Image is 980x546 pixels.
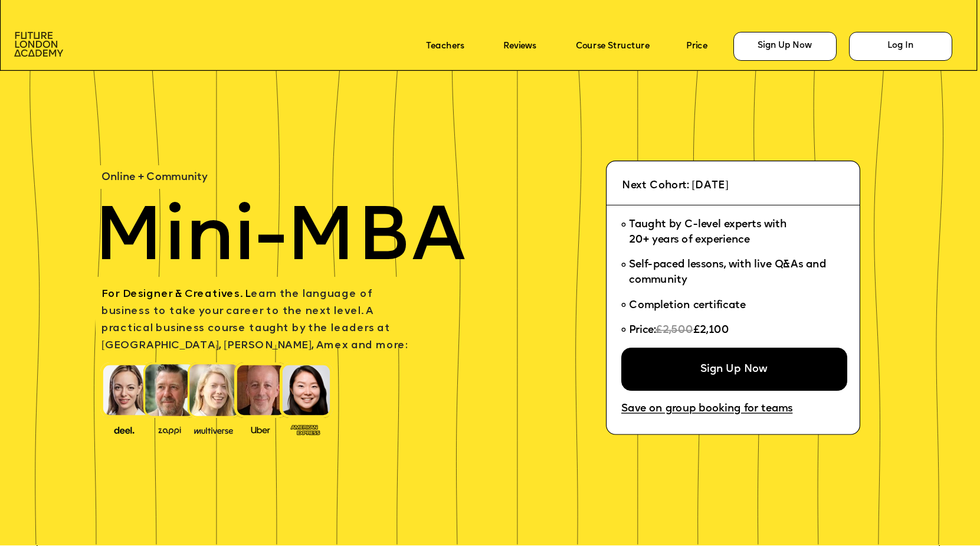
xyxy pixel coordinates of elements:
[693,325,729,335] span: £2,100
[503,41,536,51] a: Reviews
[629,220,787,246] span: Taught by C-level experts with 20+ years of experience
[426,41,464,51] a: Teachers
[286,422,325,436] img: image-93eab660-639c-4de6-957c-4ae039a0235a.png
[14,32,63,57] img: image-aac980e9-41de-4c2d-a048-f29dd30a0068.png
[191,423,237,436] img: image-b7d05013-d886-4065-8d38-3eca2af40620.png
[655,325,693,335] span: £2,500
[150,424,189,434] img: image-b2f1584c-cbf7-4a77-bbe0-f56ae6ee31f2.png
[629,300,746,310] span: Completion certificate
[105,423,143,436] img: image-388f4489-9820-4c53-9b08-f7df0b8d4ae2.png
[94,202,465,279] span: Mini-MBA
[101,172,208,183] span: Online + Community
[241,424,280,434] img: image-99cff0b2-a396-4aab-8550-cf4071da2cb9.png
[101,289,251,300] span: For Designer & Creatives. L
[629,260,829,286] span: Self-paced lessons, with live Q&As and community
[621,404,792,415] a: Save on group booking for teams
[622,181,729,191] span: Next Cohort: [DATE]
[686,41,707,51] a: Price
[576,41,650,51] a: Course Structure
[101,289,407,351] span: earn the language of business to take your career to the next level. A practical business course ...
[629,325,655,335] span: Price:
